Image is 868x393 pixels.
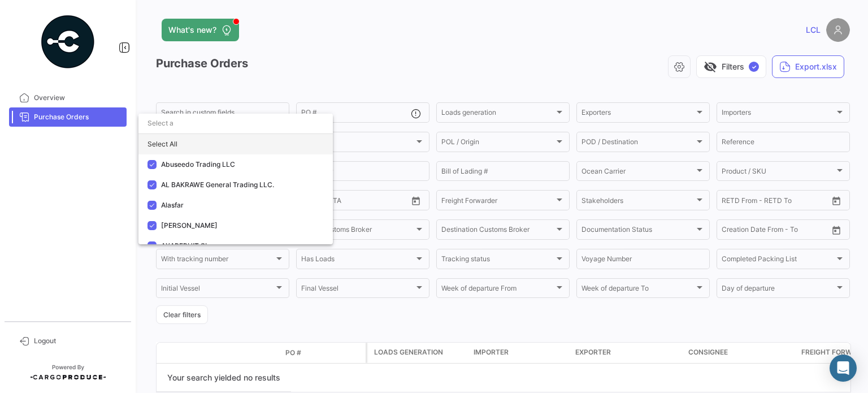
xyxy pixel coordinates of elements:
[161,221,218,230] span: [PERSON_NAME]
[161,201,184,209] span: Alasfar
[138,134,333,154] div: Select All
[161,180,274,189] span: AL BAKRAWE General Trading LLC.
[161,160,235,169] span: Abuseedo Trading LLC
[138,113,333,133] input: dropdown search
[161,241,209,250] span: AXARFRUIT SL
[830,355,857,382] div: Abrir Intercom Messenger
